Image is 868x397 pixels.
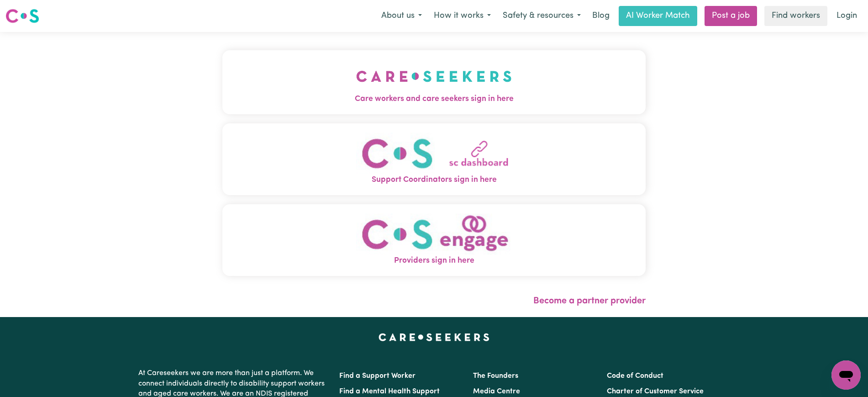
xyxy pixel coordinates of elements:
button: Support Coordinators sign in here [222,123,646,195]
span: Care workers and care seekers sign in here [222,93,646,105]
span: Providers sign in here [222,255,646,267]
button: Providers sign in here [222,204,646,276]
a: Find workers [764,6,827,26]
a: Code of Conduct [607,372,663,380]
button: How it works [428,6,497,26]
img: Careseekers logo [5,8,39,24]
span: Support Coordinators sign in here [222,174,646,186]
button: Safety & resources [497,6,587,26]
a: Blog [587,6,615,26]
a: Charter of Customer Service [607,388,704,395]
a: Careseekers logo [5,5,39,26]
a: Media Centre [473,388,520,395]
a: Post a job [705,6,757,26]
a: Find a Support Worker [339,372,416,380]
iframe: Button to launch messaging window [831,360,861,390]
a: Login [831,6,863,26]
a: AI Worker Match [619,6,697,26]
button: About us [375,6,428,26]
a: The Founders [473,372,518,380]
button: Care workers and care seekers sign in here [222,50,646,114]
a: Become a partner provider [533,296,646,306]
a: Careseekers home page [379,333,489,341]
